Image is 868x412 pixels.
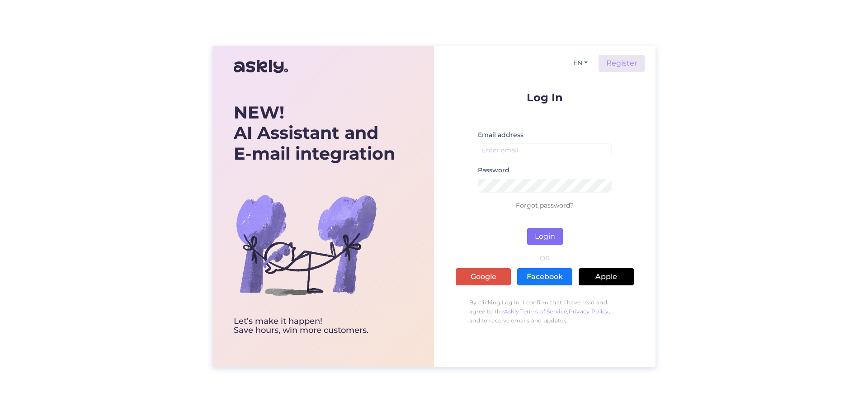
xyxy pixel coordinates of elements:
[579,268,634,285] a: Apple
[456,268,511,285] a: Google
[478,143,612,157] input: Enter email
[478,166,509,175] label: Password
[517,268,572,285] a: Facebook
[599,55,645,72] a: Register
[456,92,634,103] p: Log In
[234,56,288,77] img: Askly
[538,255,552,261] span: OR
[456,294,634,330] p: By clicking Log In, I confirm that I have read and agree to the , , and to receive emails and upd...
[478,130,524,140] label: Email address
[527,228,563,245] button: Login
[570,57,591,70] button: EN
[234,172,378,317] img: bg-askly
[516,201,574,209] a: Forgot password?
[569,308,609,315] a: Privacy Policy
[504,308,567,315] a: Askly Terms of Service
[234,317,395,335] div: Let’s make it happen! Save hours, win more customers.
[234,102,284,123] b: NEW!
[234,102,395,164] div: AI Assistant and E-mail integration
